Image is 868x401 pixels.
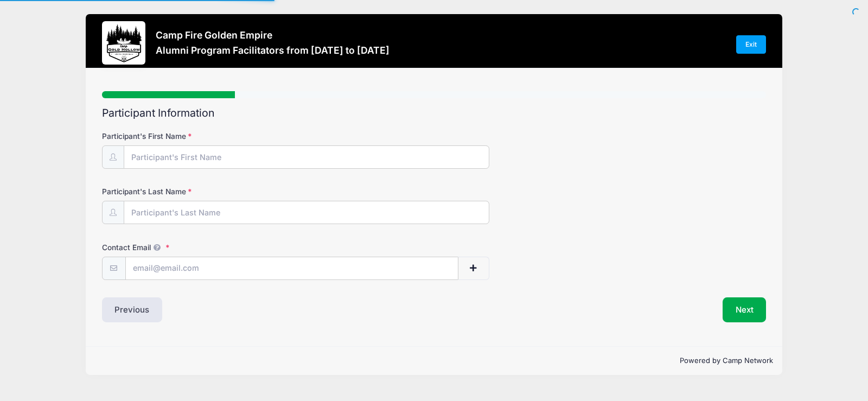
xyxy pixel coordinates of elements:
[151,243,164,252] span: We will send confirmations, payment reminders, and custom email messages to each address listed. ...
[156,44,390,56] h3: Alumni Program Facilitators from [DATE] to [DATE]
[102,107,767,119] h2: Participant Information
[124,145,489,169] input: Participant's First Name
[102,297,163,322] button: Previous
[125,257,458,280] input: email@email.com
[736,35,767,54] a: Exit
[102,131,323,142] label: Participant's First Name
[723,297,767,322] button: Next
[102,186,323,197] label: Participant's Last Name
[102,242,323,253] label: Contact Email
[156,29,390,41] h3: Camp Fire Golden Empire
[95,355,774,366] p: Powered by Camp Network
[124,201,489,224] input: Participant's Last Name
